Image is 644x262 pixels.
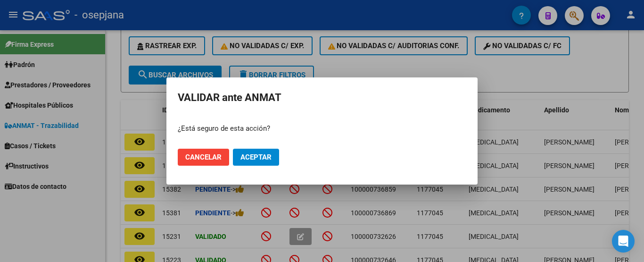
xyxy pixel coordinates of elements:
[240,153,272,161] span: Aceptar
[178,123,466,134] p: ¿Está seguro de esta acción?
[178,89,466,107] h2: VALIDAR ante ANMAT
[233,149,279,166] button: Aceptar
[178,149,229,166] button: Cancelar
[185,153,222,161] span: Cancelar
[612,230,635,253] div: Open Intercom Messenger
